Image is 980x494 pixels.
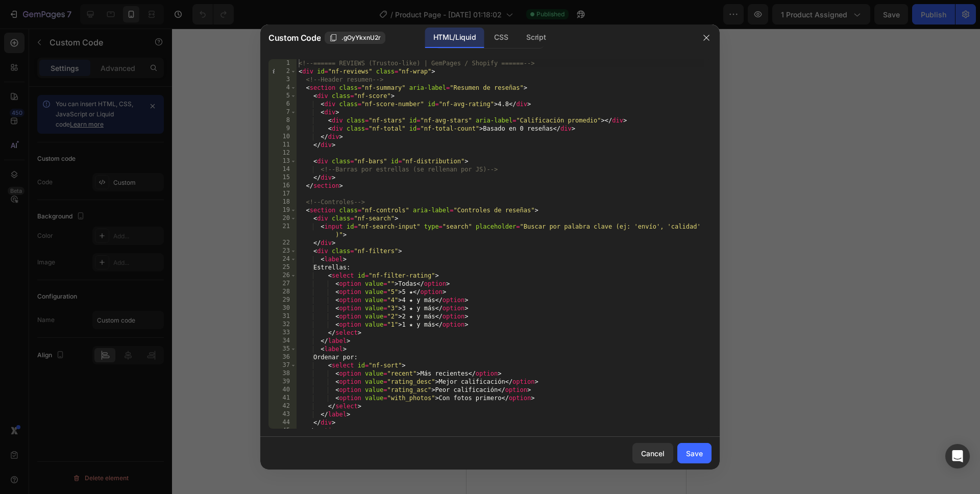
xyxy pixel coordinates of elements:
div: 26 [268,271,297,280]
p: ¿Cómo se toman las gotas? [27,87,135,97]
span: Custom Code [268,32,321,44]
button: .gOyYkxnU2r [325,32,385,44]
div: 28 [268,288,297,296]
div: 23 [268,247,297,255]
p: ¿Pueden consumirlo embarazadas o niños? [27,176,176,197]
div: 19 [268,206,297,214]
div: 12 [268,149,297,157]
div: 35 [268,345,297,353]
div: 2 [268,67,297,76]
div: 43 [268,410,297,418]
div: 25 [268,263,297,271]
div: 21 [268,223,297,239]
div: 29 [268,296,297,304]
div: Cancel [641,448,665,459]
div: 22 [268,239,297,247]
div: 14 [268,165,297,174]
p: ¿Tiene Gluten? [27,226,86,237]
div: 32 [268,320,297,329]
div: 40 [268,386,297,394]
div: 41 [268,394,297,402]
div: HTML/Liquid [425,28,484,48]
div: 27 [268,280,297,288]
div: 15 [268,174,297,182]
div: Save [686,448,703,459]
div: Script [518,28,554,48]
div: 39 [268,378,297,386]
div: 6 [268,100,297,108]
p: ¿Puedo combinar Sleep Booster con otros medicamentos? [27,126,176,147]
div: 8 [268,116,297,125]
div: 45 [268,427,297,435]
div: 11 [268,141,297,149]
button: Save [677,443,712,463]
div: CSS [486,28,516,48]
div: 4 [268,84,297,92]
div: 44 [268,418,297,427]
div: 5 [268,92,297,100]
div: 1 [268,59,297,67]
div: 10 [268,133,297,141]
div: 30 [268,304,297,312]
div: 31 [268,312,297,320]
div: 16 [268,182,297,190]
div: 13 [268,157,297,165]
button: Cancel [632,443,673,463]
div: Open Intercom Messenger [945,444,970,468]
p: ¿Cuánto tarda en hacer efecto? [27,47,154,58]
div: 17 [268,190,297,198]
div: 7 [268,108,297,116]
div: 33 [268,329,297,337]
div: 24 [268,255,297,263]
div: 42 [268,402,297,410]
div: 34 [268,337,297,345]
div: 37 [268,361,297,369]
div: 36 [268,353,297,361]
span: .gOyYkxnU2r [341,33,381,42]
div: 38 [268,369,297,378]
div: 20 [268,214,297,223]
div: 9 [268,125,297,133]
div: 3 [268,76,297,84]
img: gempages_557136869737890579-96164452-b370-4129-bb80-f7d335742970.png [79,263,140,324]
div: 18 [268,198,297,206]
